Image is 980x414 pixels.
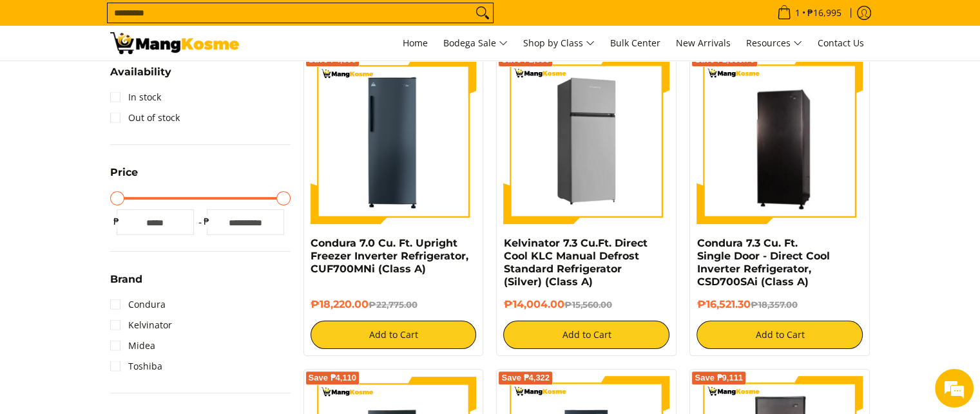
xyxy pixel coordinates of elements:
button: Add to Cart [697,321,863,349]
span: Save ₱9,111 [695,374,743,382]
a: Home [396,26,434,61]
del: ₱18,357.00 [750,299,797,310]
span: Save ₱1,835.70 [695,56,754,64]
a: Bulk Center [604,26,667,61]
a: Contact Us [811,26,870,61]
h6: ₱16,521.30 [697,298,863,311]
a: Shop by Class [517,26,601,61]
div: Minimize live chat window [211,6,242,37]
span: Shop by Class [523,35,595,52]
del: ₱22,775.00 [369,299,418,310]
img: Condura 7.3 Cu. Ft. Single Door - Direct Cool Inverter Refrigerator, CSD700SAi (Class A) [697,60,863,222]
summary: Open [110,67,171,87]
del: ₱15,560.00 [564,299,611,310]
span: Save ₱4,322 [501,374,550,382]
a: Bodega Sale [437,26,514,61]
a: Resources [740,26,809,61]
span: 1 [793,8,802,17]
span: Bulk Center [610,37,660,49]
span: ₱ [110,215,123,228]
button: Add to Cart [311,321,477,349]
span: ₱ [200,215,213,228]
nav: Main Menu [252,26,870,61]
span: Availability [110,67,171,77]
span: Price [110,167,138,178]
a: Condura [110,294,166,315]
summary: Open [110,274,142,294]
img: Bodega Sale Refrigerator l Mang Kosme: Home Appliances Warehouse Sale [110,32,239,54]
span: Brand [110,274,142,285]
span: New Arrivals [676,37,731,49]
h6: ₱18,220.00 [311,298,477,311]
a: Condura 7.0 Cu. Ft. Upright Freezer Inverter Refrigerator, CUF700MNi (Class A) [311,237,468,275]
span: Save ₱1,556 [501,56,550,64]
span: Home [403,37,428,49]
span: Save ₱4,555 [309,56,357,64]
a: Toshiba [110,356,162,377]
a: Kelvinator [110,315,172,335]
a: In stock [110,87,161,108]
a: Midea [110,335,155,356]
span: • [773,6,845,20]
a: Out of stock [110,108,180,128]
span: Save ₱4,110 [309,374,357,382]
summary: Open [110,167,138,187]
span: ₱16,995 [805,8,843,17]
textarea: Type your message and hit 'Enter' [6,277,245,322]
button: Search [472,3,493,23]
span: Contact Us [818,37,864,49]
div: Chat with us now [67,72,216,89]
img: Condura 7.0 Cu. Ft. Upright Freezer Inverter Refrigerator, CUF700MNi (Class A) [311,58,477,224]
a: Condura 7.3 Cu. Ft. Single Door - Direct Cool Inverter Refrigerator, CSD700SAi (Class A) [697,237,829,288]
a: Kelvinator 7.3 Cu.Ft. Direct Cool KLC Manual Defrost Standard Refrigerator (Silver) (Class A) [503,237,647,288]
h6: ₱14,004.00 [503,298,669,311]
button: Add to Cart [503,321,669,349]
span: Resources [746,35,802,52]
span: Bodega Sale [443,35,508,52]
span: We're online! [75,125,178,255]
a: New Arrivals [669,26,737,61]
img: Kelvinator 7.3 Cu.Ft. Direct Cool KLC Manual Defrost Standard Refrigerator (Silver) (Class A) - 0 [503,58,669,224]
